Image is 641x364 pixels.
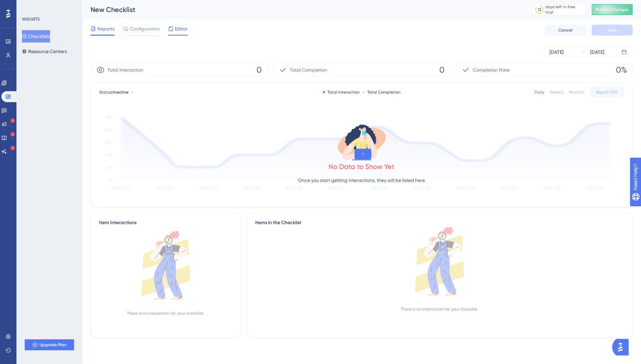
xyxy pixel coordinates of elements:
span: 0% [616,64,627,75]
div: Monthly [569,89,584,95]
div: Total Completion [363,89,401,95]
div: Weekly [550,89,563,95]
span: Total Completion [290,66,327,74]
div: Item Interactions [99,219,136,227]
p: Once you start getting interactions, they will be listed here [298,176,425,184]
span: 0 [439,64,444,75]
button: Export CSV [590,87,624,98]
button: Save [592,25,633,36]
span: Status: [99,89,129,95]
div: No Data to Show Yet [329,162,395,171]
span: Configuration [130,25,160,33]
div: 12 [538,7,541,12]
span: Inactive [113,90,129,95]
div: days left in free trial [546,4,584,15]
span: Publish Changes [596,7,629,12]
div: There is no interaction for your checklist. [127,311,205,316]
div: Items in the Checklist [255,219,624,227]
button: Resource Centers [22,45,67,58]
button: Publish Changes [592,4,633,15]
button: Upgrade Plan [25,339,74,350]
button: Checklists [22,30,50,43]
div: [DATE] [590,48,604,56]
span: Completion Rate [473,66,510,74]
span: Export CSV [596,89,618,95]
span: Cancel [559,27,573,33]
span: Upgrade Plan [40,342,67,348]
div: WIDGETS [22,16,40,22]
span: 0 [257,64,262,75]
span: Reports [97,25,115,33]
iframe: UserGuiding AI Assistant Launcher [612,337,633,357]
span: Total Interaction [107,66,143,74]
span: Editor [175,25,188,33]
div: Daily [534,89,544,95]
div: Total Interaction [323,89,360,95]
button: Cancel [545,25,586,36]
div: [DATE] [549,48,563,56]
div: There is no interaction for your checklist. [401,306,478,312]
div: New Checklist [91,5,514,14]
span: Save [607,27,617,33]
span: Need Help? [16,2,43,10]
